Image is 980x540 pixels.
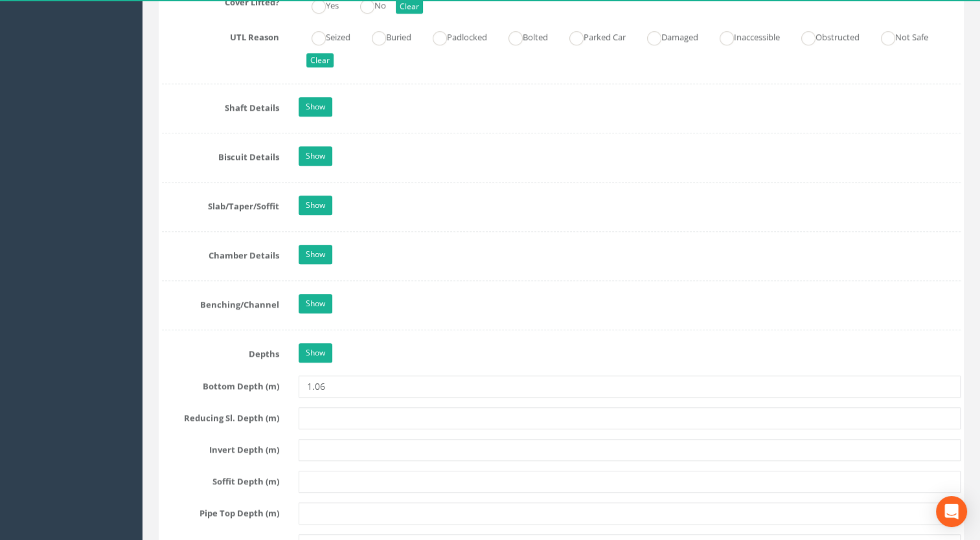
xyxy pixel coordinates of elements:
label: Reducing Sl. Depth (m) [152,407,289,424]
label: Soffit Depth (m) [152,471,289,488]
label: Invert Depth (m) [152,439,289,456]
label: Depths [152,343,289,360]
label: Parked Car [556,27,626,45]
label: Biscuit Details [152,146,289,163]
a: Show [299,245,332,264]
a: Show [299,343,332,363]
label: Bolted [496,27,548,45]
label: UTL Reason [152,27,289,43]
label: Inaccessible [707,27,780,45]
label: Shaft Details [152,97,289,114]
label: Obstructed [788,27,860,45]
label: Not Safe [868,27,928,45]
label: Buried [359,27,411,45]
label: Damaged [634,27,698,45]
button: Clear [306,53,334,67]
a: Show [299,97,332,117]
label: Pipe Top Depth (m) [152,502,289,519]
label: Benching/Channel [152,294,289,311]
label: Bottom Depth (m) [152,376,289,392]
a: Show [299,294,332,313]
label: Slab/Taper/Soffit [152,196,289,212]
label: Padlocked [420,27,487,45]
label: Chamber Details [152,245,289,262]
label: Seized [299,27,350,45]
a: Show [299,196,332,215]
div: Open Intercom Messenger [936,496,967,527]
a: Show [299,146,332,166]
